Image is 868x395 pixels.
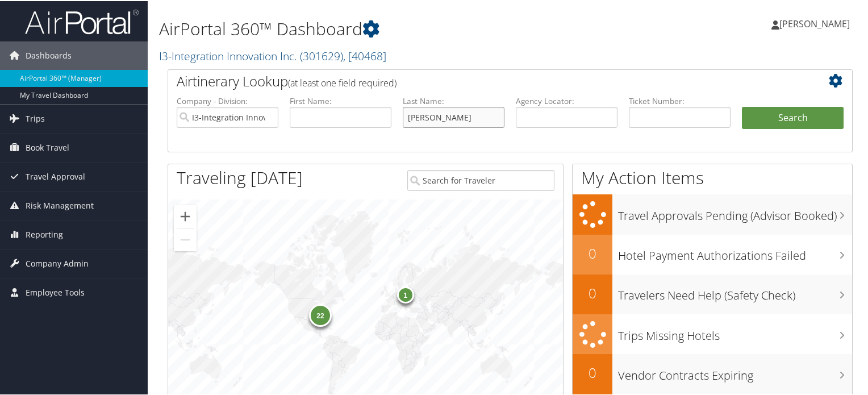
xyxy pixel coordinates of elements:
span: Book Travel [26,132,69,161]
h1: AirPortal 360™ Dashboard [159,16,627,40]
span: ( 301629 ) [300,47,343,63]
a: [PERSON_NAME] [771,6,861,40]
button: Zoom out [174,227,197,250]
button: Zoom in [174,204,197,227]
span: Trips [26,103,45,132]
h2: 0 [573,243,612,262]
h3: Trips Missing Hotels [618,321,852,343]
div: 1 [397,285,414,302]
h1: My Action Items [573,165,852,189]
a: 0Travelers Need Help (Safety Check) [573,273,852,313]
label: Ticket Number: [629,94,731,106]
span: Dashboards [26,40,72,69]
span: (at least one field required) [288,76,397,88]
a: Trips Missing Hotels [573,313,852,354]
span: Employee Tools [26,277,85,306]
span: Reporting [26,219,63,248]
h2: Airtinerary Lookup [177,70,787,90]
span: Risk Management [26,190,94,219]
h2: 0 [573,282,612,302]
label: Company - Division: [177,94,278,106]
h3: Travelers Need Help (Safety Check) [618,281,852,302]
span: [PERSON_NAME] [779,16,850,29]
label: Agency Locator: [516,94,617,106]
h3: Hotel Payment Authorizations Failed [618,241,852,263]
span: Travel Approval [26,161,85,190]
a: 0Vendor Contracts Expiring [573,353,852,393]
input: Search for Traveler [407,169,555,190]
h2: 0 [573,362,612,381]
span: Company Admin [26,248,89,277]
img: airportal-logo.png [25,7,139,34]
a: Travel Approvals Pending (Advisor Booked) [573,193,852,234]
div: 22 [309,303,332,326]
label: Last Name: [403,94,504,106]
h3: Vendor Contracts Expiring [618,361,852,382]
h1: Traveling [DATE] [177,165,303,189]
button: Search [742,106,844,128]
label: First Name: [290,94,391,106]
h3: Travel Approvals Pending (Advisor Booked) [618,201,852,223]
a: I3-Integration Innovation Inc. [159,47,386,63]
a: 0Hotel Payment Authorizations Failed [573,234,852,273]
span: , [ 40468 ] [343,47,386,63]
